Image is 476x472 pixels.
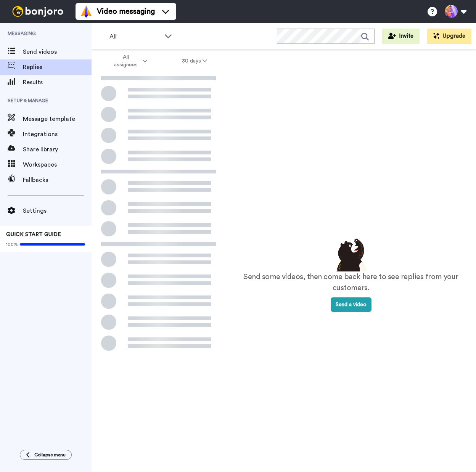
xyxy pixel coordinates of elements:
[23,47,92,56] span: Send videos
[382,29,420,44] button: Invite
[23,175,92,185] span: Fallbacks
[331,302,371,307] a: Send a video
[97,6,155,17] span: Video messaging
[110,53,141,69] span: All assignees
[23,206,92,215] span: Settings
[20,450,72,460] button: Collapse menu
[34,452,66,458] span: Collapse menu
[332,236,370,271] img: results-emptystates.png
[9,6,66,17] img: bj-logo-header-white.svg
[331,297,371,312] button: Send a video
[427,29,471,44] button: Upgrade
[6,232,61,237] span: QUICK START GUIDE
[80,5,92,18] img: vm-color.svg
[93,50,165,72] button: All assignees
[23,78,92,87] span: Results
[23,145,92,154] span: Share library
[23,160,92,169] span: Workspaces
[165,54,225,68] button: 30 days
[6,241,18,247] span: 100%
[23,130,92,139] span: Integrations
[23,63,92,72] span: Replies
[23,114,92,124] span: Message template
[241,271,461,293] p: Send some videos, then come back here to see replies from your customers.
[109,32,161,41] span: All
